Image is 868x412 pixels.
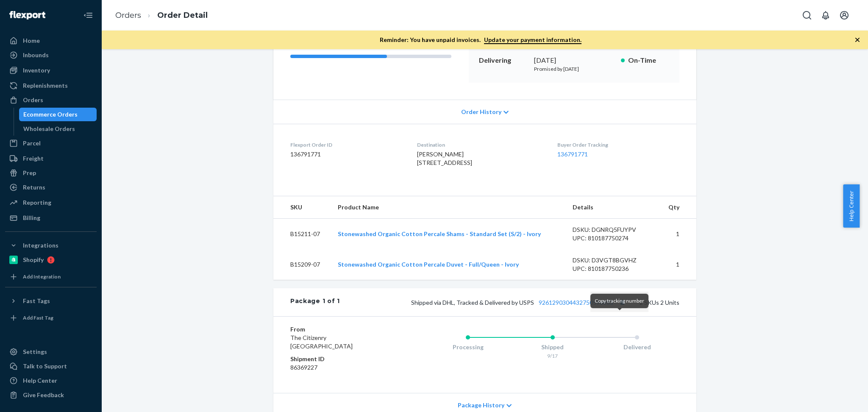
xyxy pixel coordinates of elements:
[23,125,75,133] div: Wholesale Orders
[534,56,614,65] div: [DATE]
[573,256,652,264] div: DSKU: D3VGT8BGVHZ
[798,7,815,24] button: Open Search Box
[23,376,57,385] div: Help Center
[417,150,472,166] span: [PERSON_NAME] [STREET_ADDRESS]
[19,122,97,136] a: Wholesale Orders
[5,253,97,267] a: Shopify
[5,64,97,77] a: Inventory
[23,297,50,305] div: Fast Tags
[659,249,696,280] td: 1
[23,51,49,59] div: Inbounds
[23,256,44,264] div: Shopify
[157,11,208,20] a: Order Detail
[23,154,44,163] div: Freight
[9,11,45,19] img: Flexport logo
[338,261,519,268] a: Stonewashed Organic Cotton Percale Duvet - Full/Queen - Ivory
[115,11,141,20] a: Orders
[5,181,97,194] a: Returns
[5,79,97,92] a: Replenishments
[417,141,543,148] dt: Destination
[479,56,527,65] p: Delivering
[23,183,45,192] div: Returns
[5,48,97,62] a: Inbounds
[80,7,97,24] button: Close Navigation
[5,152,97,165] a: Freight
[331,196,565,219] th: Product Name
[380,36,581,44] p: Reminder: You have unpaid invoices.
[290,334,353,350] span: The Citizenry [GEOGRAPHIC_DATA]
[23,198,51,207] div: Reporting
[290,325,392,334] dt: From
[659,219,696,250] td: 1
[595,298,644,304] span: Copy tracking number
[411,299,628,306] span: Shipped via DHL, Tracked & Delivered by USPS
[5,211,97,225] a: Billing
[23,241,58,250] div: Integrations
[5,93,97,107] a: Orders
[566,196,659,219] th: Details
[290,363,392,372] dd: 86369227
[5,136,97,150] a: Parcel
[484,36,581,44] a: Update your payment information.
[5,311,97,325] a: Add Fast Tag
[23,391,64,399] div: Give Feedback
[273,249,331,280] td: B15209-07
[836,7,853,24] button: Open account menu
[273,219,331,250] td: B15211-07
[461,108,501,116] span: Order History
[5,270,97,284] a: Add Integration
[340,297,679,308] div: 2 SKUs 2 Units
[290,150,403,159] dd: 136791771
[573,234,652,242] div: UPC: 810187750274
[5,388,97,402] button: Give Feedback
[23,36,40,45] div: Home
[659,196,696,219] th: Qty
[843,184,860,228] button: Help Center
[458,401,504,409] span: Package History
[539,299,613,306] a: 9261290304432750596883
[290,297,340,308] div: Package 1 of 1
[595,343,679,351] div: Delivered
[23,273,61,280] div: Add Integration
[510,343,595,351] div: Shipped
[23,139,41,148] div: Parcel
[817,7,834,24] button: Open notifications
[23,66,50,75] div: Inventory
[573,264,652,273] div: UPC: 810187750236
[534,65,614,72] p: Promised by [DATE]
[5,294,97,308] button: Fast Tags
[557,141,679,148] dt: Buyer Order Tracking
[510,352,595,359] div: 9/17
[23,314,53,321] div: Add Fast Tag
[338,230,541,237] a: Stonewashed Organic Cotton Percale Shams - Standard Set (S/2) - Ivory
[557,150,588,158] a: 136791771
[5,359,97,373] a: Talk to Support
[5,239,97,252] button: Integrations
[23,110,78,119] div: Ecommerce Orders
[23,362,67,370] div: Talk to Support
[23,214,40,222] div: Billing
[290,355,392,363] dt: Shipment ID
[573,225,652,234] div: DSKU: DGNRQ5FUYPV
[5,166,97,180] a: Prep
[426,343,510,351] div: Processing
[23,348,47,356] div: Settings
[5,345,97,359] a: Settings
[23,96,43,104] div: Orders
[23,169,36,177] div: Prep
[5,34,97,47] a: Home
[5,196,97,209] a: Reporting
[273,196,331,219] th: SKU
[23,81,68,90] div: Replenishments
[108,3,214,28] ol: breadcrumbs
[628,56,669,65] p: On-Time
[5,374,97,387] a: Help Center
[290,141,403,148] dt: Flexport Order ID
[19,108,97,121] a: Ecommerce Orders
